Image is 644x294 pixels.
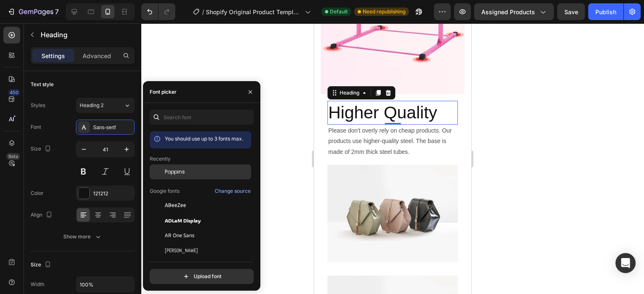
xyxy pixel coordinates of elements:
[165,135,243,142] span: You should use up to 3 fonts max.
[165,168,185,176] span: Poppins
[150,110,254,125] input: Search font
[206,8,301,16] span: Shopify Original Product Template
[165,247,198,254] span: [PERSON_NAME]
[165,217,201,224] span: ADLaM Display
[93,190,132,197] div: 121212
[55,7,59,17] p: 7
[83,51,111,60] p: Advanced
[8,89,20,96] div: 450
[215,187,251,195] div: Change source
[76,98,135,113] button: Heading 2
[564,8,578,15] span: Save
[141,3,175,20] div: Undo/Redo
[150,269,254,284] button: Upload font
[150,88,177,96] div: Font picker
[202,8,204,16] span: /
[165,232,195,239] span: AR One Sans
[481,8,535,16] span: Assigned Products
[330,8,348,15] span: Default
[31,259,53,271] div: Size
[615,253,636,273] div: Open Intercom Messenger
[31,143,53,155] div: Size
[31,189,44,197] div: Color
[557,3,585,20] button: Save
[31,210,54,221] div: Align
[214,186,251,196] button: Change source
[31,81,54,88] div: Text style
[363,8,405,15] span: Need republishing
[182,272,221,281] div: Upload font
[6,153,20,160] div: Beta
[165,202,186,209] span: ABeeZee
[93,124,132,131] div: Sans-serif
[63,233,102,241] div: Show more
[80,102,104,109] span: Heading 2
[474,3,554,20] button: Assigned Products
[76,277,134,292] input: Auto
[588,3,623,20] button: Publish
[31,102,45,109] div: Styles
[314,23,471,294] iframe: Design area
[150,187,179,195] p: Google fonts
[41,30,131,40] p: Heading
[595,8,616,16] div: Publish
[31,229,135,244] button: Show more
[31,281,44,288] div: Width
[150,155,171,163] p: Recently
[42,51,65,60] p: Settings
[3,3,62,20] button: 7
[31,123,41,131] div: Font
